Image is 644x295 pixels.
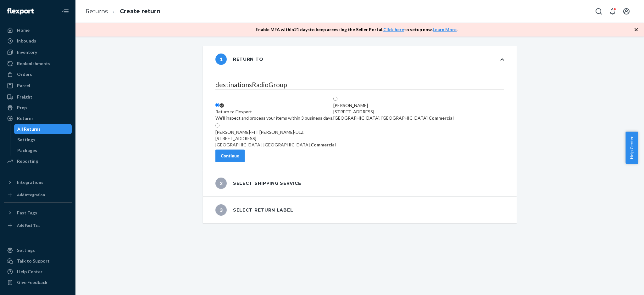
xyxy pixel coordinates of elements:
div: Settings [17,247,35,253]
a: Freight [4,92,72,102]
button: Open Search Box [592,5,605,18]
input: [PERSON_NAME][STREET_ADDRESS][GEOGRAPHIC_DATA], [GEOGRAPHIC_DATA],Commercial [333,97,337,101]
a: All Returns [14,124,72,134]
div: [STREET_ADDRESS] [333,109,454,115]
span: 3 [215,204,227,216]
div: All Returns [17,126,41,132]
button: Continue [215,150,245,162]
div: Select return label [215,204,293,216]
span: 2 [215,178,227,189]
strong: Commercial [429,115,454,121]
span: 1 [215,54,227,65]
a: Learn More [433,27,457,32]
ol: breadcrumbs [80,2,165,21]
div: Settings [17,137,35,143]
a: Inventory [4,47,72,57]
button: Help Center [625,132,638,164]
button: Fast Tags [4,208,72,218]
a: Orders [4,69,72,79]
a: Replenishments [4,59,72,69]
a: Prep [4,103,72,113]
a: Returns [4,113,72,123]
div: Orders [17,71,32,77]
a: Settings [14,135,72,145]
button: Close Navigation [59,5,72,18]
button: Open account menu [620,5,633,18]
a: Help Center [4,267,72,277]
legend: destinationsRadioGroup [215,80,504,90]
input: [PERSON_NAME]-FIT [PERSON_NAME]-DLZ[STREET_ADDRESS][GEOGRAPHIC_DATA], [GEOGRAPHIC_DATA],Commercial [215,123,219,128]
img: Flexport logo [7,8,34,14]
div: Parcel [17,82,30,89]
input: Return to FlexportWe'll inspect and process your items within 3 business days. [215,103,219,107]
a: Settings [4,245,72,255]
p: Enable MFA within 21 days to keep accessing the Seller Portal. to setup now. . [256,26,458,33]
div: [PERSON_NAME] [333,102,454,109]
div: Return to Flexport [215,109,333,115]
div: Home [17,27,30,33]
div: Integrations [17,179,43,185]
div: Freight [17,94,32,100]
a: Add Integration [4,190,72,200]
a: Inbounds [4,36,72,46]
button: Open notifications [606,5,619,18]
a: Returns [86,8,108,15]
div: Talk to Support [17,258,50,264]
button: Integrations [4,177,72,187]
div: Inventory [17,49,37,55]
a: Packages [14,145,72,156]
div: Prep [17,105,27,111]
a: Parcel [4,81,72,91]
div: Add Fast Tag [17,223,40,228]
a: Home [4,25,72,35]
div: Give Feedback [17,279,47,286]
div: Select shipping service [215,178,301,189]
div: Replenishments [17,60,50,67]
div: Inbounds [17,38,36,44]
button: Give Feedback [4,277,72,287]
div: We'll inspect and process your items within 3 business days. [215,115,333,121]
div: Continue [221,153,239,159]
div: Add Integration [17,192,45,197]
a: Create return [120,8,160,15]
div: Reporting [17,158,38,164]
a: Add Fast Tag [4,220,72,230]
a: Click here [383,27,404,32]
strong: Commercial [311,142,336,147]
div: Returns [17,115,34,122]
div: Fast Tags [17,210,37,216]
div: [PERSON_NAME]-FIT [PERSON_NAME]-DLZ [215,129,336,135]
div: [GEOGRAPHIC_DATA], [GEOGRAPHIC_DATA], [333,115,454,121]
div: [STREET_ADDRESS] [215,135,336,142]
div: Help Center [17,269,42,275]
div: [GEOGRAPHIC_DATA], [GEOGRAPHIC_DATA], [215,142,336,148]
div: Packages [17,147,37,154]
div: Return to [215,54,263,65]
a: Talk to Support [4,256,72,266]
a: Reporting [4,156,72,166]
